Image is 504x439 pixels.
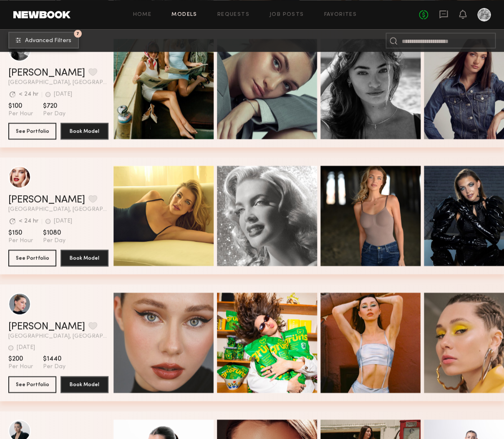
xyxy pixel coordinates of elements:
button: See Portfolio [8,123,56,139]
span: Per Hour [8,110,33,118]
span: Per Day [43,237,66,245]
a: Models [171,12,197,18]
button: Book Model [60,123,108,139]
span: $1080 [43,229,66,237]
button: 7Advanced Filters [8,32,79,48]
div: < 24 hr [19,91,38,97]
button: See Portfolio [8,250,56,266]
span: [GEOGRAPHIC_DATA], [GEOGRAPHIC_DATA] [8,333,108,339]
a: Favorites [324,12,357,18]
div: [DATE] [54,218,72,224]
span: $720 [43,102,66,110]
div: [DATE] [17,345,35,351]
span: [GEOGRAPHIC_DATA], [GEOGRAPHIC_DATA] [8,207,108,212]
span: Per Hour [8,237,33,245]
a: Home [133,12,152,18]
a: [PERSON_NAME] [8,322,85,332]
span: Per Day [43,363,66,371]
button: Book Model [60,376,108,393]
span: Per Hour [8,363,33,371]
a: Job Posts [270,12,304,18]
span: $200 [8,355,33,363]
span: $100 [8,102,33,110]
span: [GEOGRAPHIC_DATA], [GEOGRAPHIC_DATA] [8,80,108,86]
button: Book Model [60,250,108,266]
span: 7 [76,32,79,35]
div: [DATE] [54,91,72,97]
button: See Portfolio [8,376,56,393]
span: $150 [8,229,33,237]
span: $1440 [43,355,66,363]
a: Requests [217,12,249,18]
a: [PERSON_NAME] [8,195,85,205]
div: < 24 hr [19,218,38,224]
span: Advanced Filters [25,38,71,44]
span: Per Day [43,110,66,118]
a: [PERSON_NAME] [8,68,85,78]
